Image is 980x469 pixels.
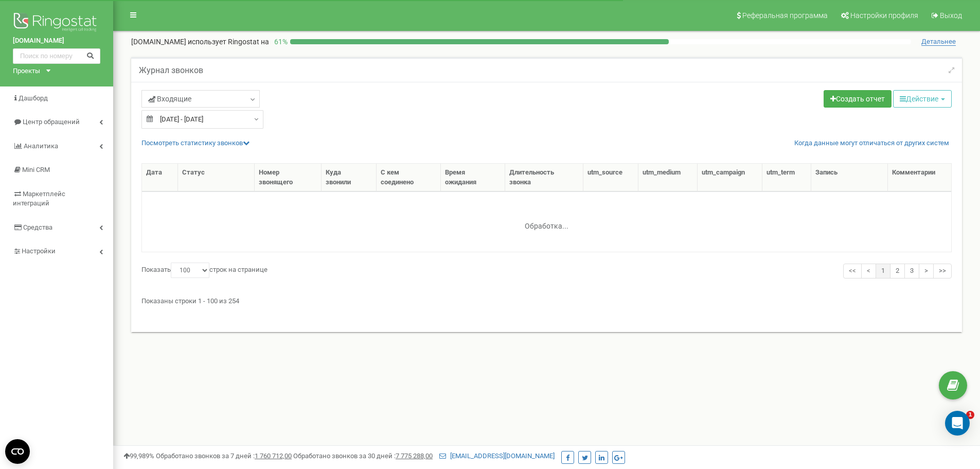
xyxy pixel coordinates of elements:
th: utm_medium [638,164,698,192]
div: Обработка... [483,214,611,229]
input: Поиск по номеру [13,48,100,64]
span: Маркетплейс интеграций [13,190,65,207]
a: [DOMAIN_NAME] [13,36,100,46]
th: Время ожидания [441,164,505,192]
select: Показатьстрок на странице [171,263,209,278]
th: Длительность звонка [505,164,583,192]
a: << [843,264,862,279]
div: Open Intercom Messenger [945,411,970,436]
span: Центр обращений [23,118,80,126]
th: Куда звонили [322,164,377,192]
span: Обработано звонков за 7 дней : [156,452,292,460]
a: 2 [890,264,905,279]
span: Настройки [22,247,56,255]
a: > [919,264,934,279]
a: Посмотреть cтатистику звонков [141,139,250,147]
h5: Журнал звонков [139,66,203,75]
th: Запись [811,164,888,192]
u: 1 760 712,00 [255,452,292,460]
th: Статус [178,164,255,192]
span: 99,989% [123,452,154,460]
a: Создать отчет [824,90,892,108]
span: Обработано звонков за 30 дней : [293,452,433,460]
th: Номер звонящего [255,164,322,192]
a: 3 [904,264,919,279]
th: utm_source [583,164,638,192]
a: [EMAIL_ADDRESS][DOMAIN_NAME] [439,452,555,460]
span: 1 [966,411,974,419]
span: Дашборд [19,94,48,102]
img: Ringostat logo [13,10,100,36]
a: >> [933,264,952,279]
th: С кем соединено [377,164,441,192]
a: Когда данные могут отличаться от других систем [794,138,949,148]
span: Входящие [148,94,191,104]
p: 61 % [269,37,290,47]
u: 7 775 288,00 [396,452,433,460]
span: Настройки профиля [850,11,918,20]
th: Дата [142,164,178,192]
a: < [861,264,876,279]
span: Mini CRM [22,166,50,173]
button: Open CMP widget [5,439,30,464]
th: Комментарии [888,164,951,192]
button: Действие [893,90,952,108]
th: utm_term [762,164,811,192]
a: Входящие [141,90,260,108]
p: [DOMAIN_NAME] [131,37,269,47]
span: Реферальная программа [742,11,828,20]
span: Выход [940,11,962,20]
span: Детальнее [921,38,956,46]
div: Показаны строки 1 - 100 из 254 [141,292,952,306]
th: utm_campaign [698,164,762,192]
div: Проекты [13,66,40,76]
span: Аналитика [24,142,58,150]
label: Показать строк на странице [141,263,268,278]
span: использует Ringostat на [188,38,269,46]
span: Средства [23,223,52,231]
a: 1 [876,264,890,279]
